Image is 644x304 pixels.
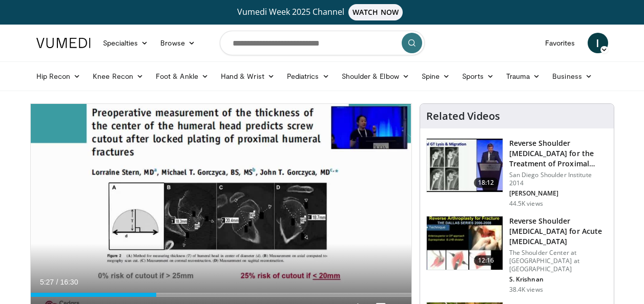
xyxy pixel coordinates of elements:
p: The Shoulder Center at [GEOGRAPHIC_DATA] at [GEOGRAPHIC_DATA] [509,249,608,273]
span: WATCH NOW [348,4,403,20]
span: 16:30 [60,278,78,286]
input: Search topics, interventions [220,31,425,55]
a: Hand & Wrist [215,66,281,86]
a: Spine [416,66,456,86]
p: S. Krishnan [509,275,608,284]
a: Browse [154,33,201,53]
p: 44.5K views [509,200,543,208]
a: Business [546,66,598,86]
a: Specialties [97,33,155,53]
h3: Reverse Shoulder [MEDICAL_DATA] for Acute [MEDICAL_DATA] [509,216,608,247]
img: butch_reverse_arthroplasty_3.png.150x105_q85_crop-smart_upscale.jpg [427,216,503,270]
span: 12:16 [474,255,498,266]
h4: Related Videos [426,110,500,122]
p: [PERSON_NAME] [509,189,608,198]
a: Hip Recon [30,66,87,86]
a: Trauma [500,66,547,86]
span: 5:27 [40,278,54,286]
h3: Reverse Shoulder [MEDICAL_DATA] for the Treatment of Proximal Humeral … [509,138,608,169]
a: I [588,33,608,53]
a: Favorites [539,33,581,53]
img: Q2xRg7exoPLTwO8X4xMDoxOjA4MTsiGN.150x105_q85_crop-smart_upscale.jpg [427,139,503,192]
img: VuMedi Logo [36,38,91,48]
a: Sports [456,66,500,86]
a: Vumedi Week 2025 ChannelWATCH NOW [38,4,607,20]
a: Foot & Ankle [150,66,215,86]
a: 18:12 Reverse Shoulder [MEDICAL_DATA] for the Treatment of Proximal Humeral … San Diego Shoulder ... [426,138,608,208]
p: San Diego Shoulder Institute 2014 [509,171,608,187]
a: 12:16 Reverse Shoulder [MEDICAL_DATA] for Acute [MEDICAL_DATA] The Shoulder Center at [GEOGRAPHIC... [426,216,608,294]
a: Pediatrics [281,66,336,86]
div: Progress Bar [31,293,411,297]
span: 18:12 [474,178,498,188]
a: Shoulder & Elbow [336,66,416,86]
a: Knee Recon [87,66,150,86]
span: / [56,278,58,286]
p: 38.4K views [509,286,543,294]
